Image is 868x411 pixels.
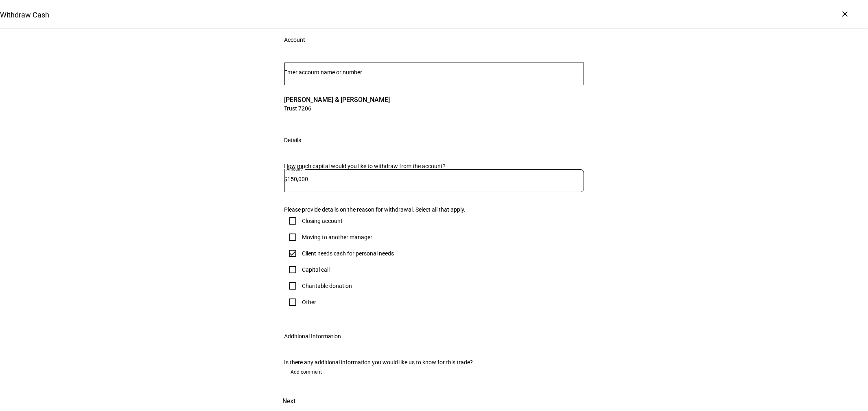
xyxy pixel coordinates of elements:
span: Next [283,392,296,411]
span: [PERSON_NAME] & [PERSON_NAME] [284,95,390,104]
button: Next [271,392,307,411]
div: Client needs cash for personal needs [302,250,394,257]
span: Trust 7206 [284,104,390,112]
button: Add comment [284,366,329,379]
div: Details [284,137,302,143]
div: Additional Information [284,333,341,340]
div: Closing account [302,218,343,224]
span: $ [284,176,288,182]
input: Number [284,69,584,76]
div: × [839,7,852,20]
div: Other [302,299,317,305]
span: Add comment [291,366,322,379]
div: Is there any additional information you would like us to know for this trade? [284,359,584,366]
div: Charitable donation [302,283,352,289]
div: Moving to another manager [302,234,373,240]
mat-label: Amount* [286,167,304,171]
div: Please provide details on the reason for withdrawal. Select all that apply. [284,206,584,213]
div: Account [284,37,306,43]
div: Capital call [302,266,330,273]
div: How much capital would you like to withdraw from the account? [284,163,584,169]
